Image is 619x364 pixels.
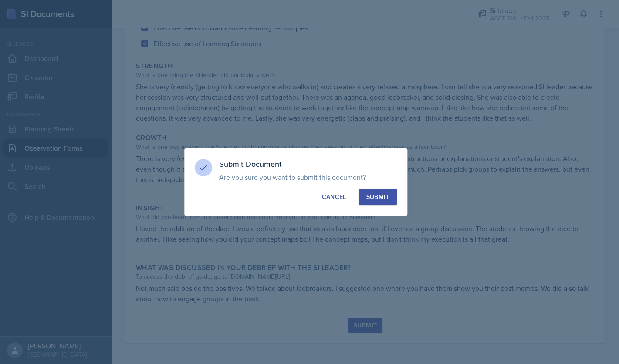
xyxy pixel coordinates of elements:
div: Submit [366,192,389,201]
div: Cancel [321,192,346,201]
p: Are you sure you want to submit this document? [219,173,397,182]
button: Submit [359,189,396,205]
h3: Submit Document [219,159,397,169]
button: Cancel [314,189,353,205]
